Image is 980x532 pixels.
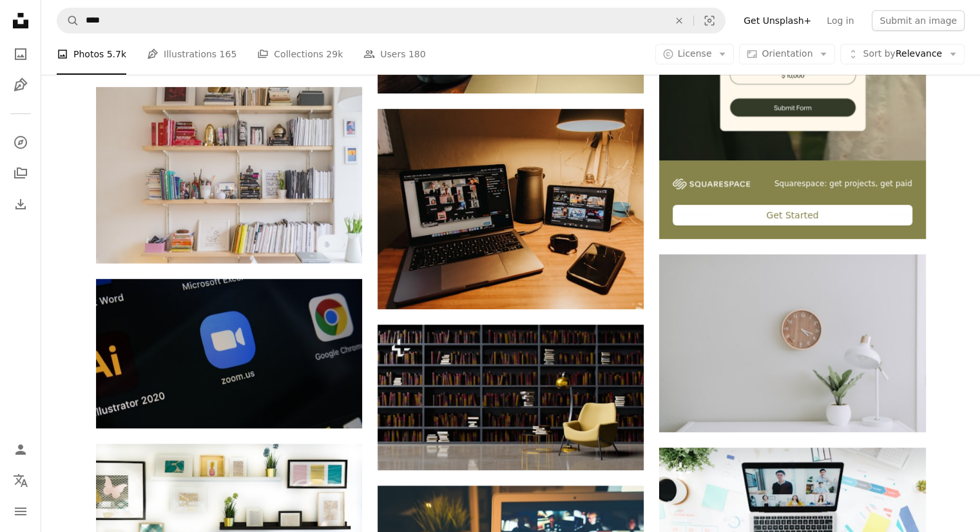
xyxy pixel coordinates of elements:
[257,33,343,75] a: Collections 29k
[840,44,965,64] button: Sort byRelevance
[8,437,34,462] a: Log in / Sign up
[220,47,237,61] span: 165
[673,178,750,190] img: file-1747939142011-51e5cc87e3c9
[659,337,925,349] a: white desk lamp beside green plant
[96,169,362,180] a: books on shelf
[678,48,712,59] span: License
[57,8,725,33] form: Find visuals sitewide
[8,41,34,67] a: Photos
[326,47,343,61] span: 29k
[378,109,644,309] img: black and silver laptop computer on brown wooden table
[363,33,425,75] a: Users 180
[8,8,34,36] a: Home — Unsplash
[8,129,34,155] a: Explore
[8,72,34,98] a: Illustrations
[378,391,644,403] a: elegant reading room with library and armchair for relaxing. space for text. 3d rendering
[8,191,34,217] a: Download History
[57,8,79,33] button: Search Unsplash
[673,205,912,225] div: Get Started
[96,348,362,359] a: a close up of a computer screen with different logos
[665,8,693,33] button: Clear
[863,48,942,61] span: Relevance
[819,10,861,31] a: Log in
[872,10,965,31] button: Submit an image
[659,517,925,528] a: Top view of young Asia businesswoman using laptop talk to colleague about plan in video call meet...
[96,279,362,428] img: a close up of a computer screen with different logos
[8,468,34,493] button: Language
[96,87,362,263] img: books on shelf
[8,499,34,524] button: Menu
[378,325,644,470] img: elegant reading room with library and armchair for relaxing. space for text. 3d rendering
[774,178,912,189] span: Squarespace: get projects, get paid
[378,203,644,214] a: black and silver laptop computer on brown wooden table
[863,48,895,59] span: Sort by
[739,44,835,64] button: Orientation
[147,33,236,75] a: Illustrations 165
[655,44,735,64] button: License
[659,254,925,432] img: white desk lamp beside green plant
[762,48,812,59] span: Orientation
[736,10,819,31] a: Get Unsplash+
[8,160,34,186] a: Collections
[408,47,426,61] span: 180
[694,8,725,33] button: Visual search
